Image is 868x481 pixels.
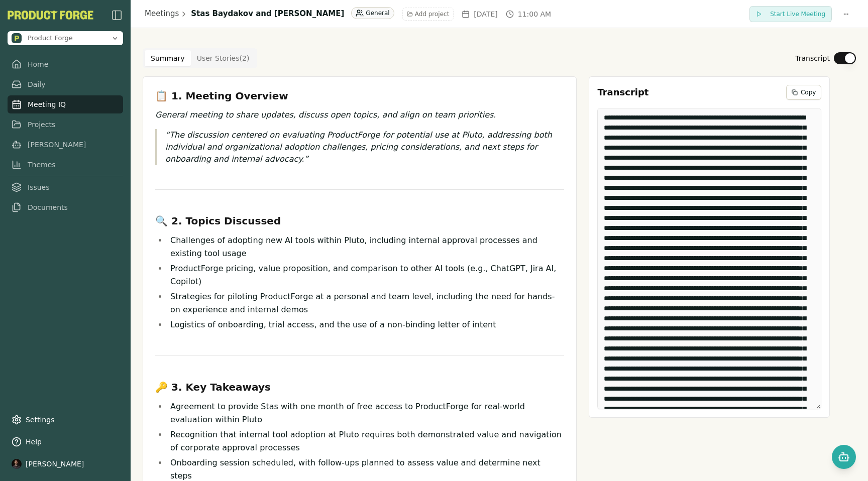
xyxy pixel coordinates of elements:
button: Summary [145,50,191,66]
h3: 🔑 3. Key Takeaways [155,380,564,394]
a: Meetings [145,8,179,20]
li: ProductForge pricing, value proposition, and comparison to other AI tools (e.g., ChatGPT, Jira AI... [167,262,564,288]
img: sidebar [111,9,123,21]
img: Product Forge [8,11,93,20]
a: Projects [8,115,123,134]
li: Challenges of adopting new AI tools within Pluto, including internal approval processes and exist... [167,234,564,260]
span: Product Forge [28,34,73,43]
a: Home [8,55,123,73]
a: [PERSON_NAME] [8,136,123,154]
li: Agreement to provide Stas with one month of free access to ProductForge for real-world evaluation... [167,400,564,426]
h3: Transcript [597,85,648,99]
button: User Stories ( 2 ) [191,50,256,66]
span: 11:00 AM [518,9,551,19]
button: [PERSON_NAME] [8,455,123,473]
button: Help [8,433,123,451]
span: Start Live Meeting [770,10,825,18]
button: Start Live Meeting [749,6,832,22]
span: Copy [801,88,816,96]
img: Product Forge [12,33,22,43]
h3: 🔍 2. Topics Discussed [155,214,564,228]
button: Open organization switcher [8,31,123,45]
p: The discussion centered on evaluating ProductForge for potential use at Pluto, addressing both in... [165,129,564,165]
button: Close Sidebar [111,9,123,21]
h3: 📋 1. Meeting Overview [155,89,564,103]
li: Recognition that internal tool adoption at Pluto requires both demonstrated value and navigation ... [167,428,564,454]
label: Transcript [795,53,830,63]
button: PF-Logo [8,11,93,20]
img: profile [12,459,22,469]
h1: Stas Baydakov and [PERSON_NAME] [191,8,344,20]
em: General meeting to share updates, discuss open topics, and align on team priorities. [155,110,496,119]
li: Logistics of onboarding, trial access, and the use of a non-binding letter of intent [167,318,564,331]
a: Documents [8,198,123,216]
a: Daily [8,75,123,93]
div: General [351,7,394,19]
a: Meeting IQ [8,95,123,113]
a: Settings [8,411,123,429]
a: Issues [8,178,123,196]
a: Themes [8,156,123,174]
button: Copy [786,85,821,100]
li: Strategies for piloting ProductForge at a personal and team level, including the need for hands-o... [167,290,564,316]
span: Add project [415,10,450,18]
span: [DATE] [474,9,497,19]
button: Add project [402,8,454,21]
button: Open chat [832,445,856,469]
